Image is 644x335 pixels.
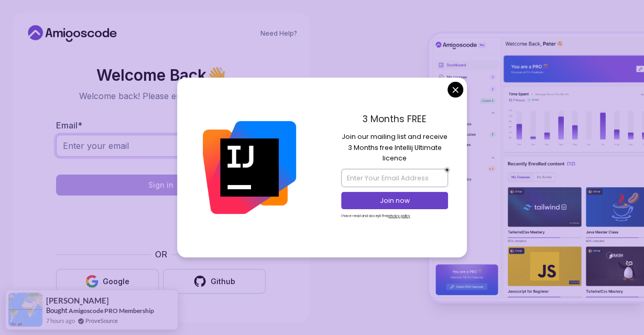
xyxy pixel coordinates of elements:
[56,269,159,294] button: Google
[82,202,240,242] iframe: Widget containing checkbox for hCaptcha security challenge
[56,175,266,196] button: Sign in
[429,34,644,301] img: Amigoscode Dashboard
[211,276,235,287] div: Github
[56,135,266,157] input: Enter your email
[25,25,119,42] a: Home link
[103,276,129,287] div: Google
[56,67,266,83] h2: Welcome Back
[148,180,173,190] div: Sign in
[206,67,226,83] span: 👋
[46,296,109,305] span: [PERSON_NAME]
[46,306,68,315] span: Bought
[163,269,266,294] button: Github
[69,307,154,315] a: Amigoscode PRO Membership
[56,120,82,131] label: Email *
[46,316,75,325] span: 7 hours ago
[8,293,42,327] img: provesource social proof notification image
[155,248,167,261] p: OR
[85,316,118,325] a: ProveSource
[260,29,297,38] a: Need Help?
[56,90,266,102] p: Welcome back! Please enter your details.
